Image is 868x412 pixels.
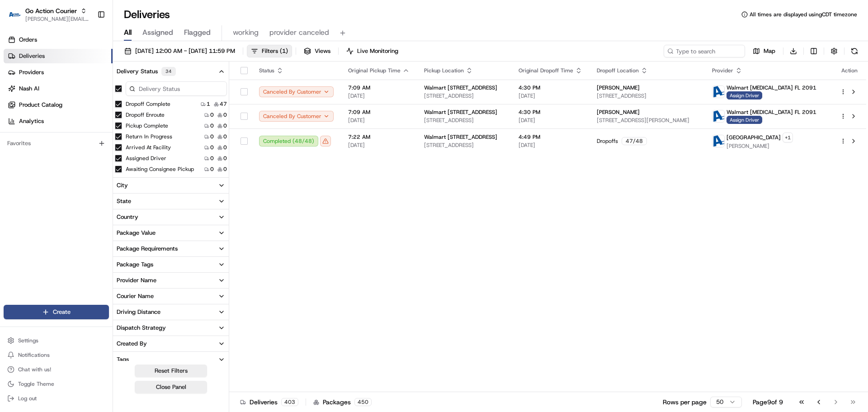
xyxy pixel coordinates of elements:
span: Pickup Location [424,67,464,74]
div: 450 [354,398,372,406]
span: Nash AI [19,85,39,93]
a: Deliveries [4,49,113,63]
span: Map [764,47,775,55]
span: [DATE] [348,117,410,124]
span: [STREET_ADDRESS] [424,92,504,99]
img: Go Action Courier [7,12,22,17]
div: Tags [117,355,129,364]
a: Nash AI [4,81,113,96]
span: 0 [223,111,227,118]
span: 0 [223,122,227,129]
span: Notifications [18,351,50,359]
div: Page 9 of 9 [753,398,783,407]
a: Orders [4,33,113,47]
button: Driving Distance [113,304,229,320]
span: Walmart [STREET_ADDRESS] [424,133,497,141]
span: Live Monitoring [357,47,398,55]
span: ( 1 ) [280,47,288,55]
div: Deliveries [240,398,298,407]
button: +1 [783,133,793,142]
button: Delivery Status34 [113,63,229,80]
span: 4:30 PM [519,109,582,116]
div: Dispatch Strategy [117,324,166,332]
button: Dispatch Strategy [113,320,229,336]
div: Favorites [4,136,109,151]
button: Toggle Theme [4,378,109,390]
span: provider canceled [269,27,329,38]
div: 47 / 48 [622,137,647,145]
span: 4:30 PM [519,84,582,91]
span: Original Pickup Time [348,67,401,74]
span: 0 [210,122,214,129]
span: Deliveries [19,52,45,60]
button: Refresh [848,45,861,57]
span: Assigned [142,27,173,38]
label: Assigned Driver [126,155,166,162]
span: [GEOGRAPHIC_DATA] [726,134,781,141]
div: City [117,181,128,189]
span: Flagged [184,27,211,38]
a: Providers [4,65,113,80]
button: Live Monitoring [342,45,402,57]
div: Package Tags [117,260,153,269]
span: [DATE] [519,142,582,149]
span: Product Catalog [19,101,62,109]
span: Analytics [19,117,44,125]
span: [PERSON_NAME] [726,142,793,150]
button: Provider Name [113,273,229,288]
button: Canceled By Customer [259,111,334,122]
span: All [124,27,132,38]
span: [DATE] [348,142,410,149]
button: Tags [113,352,229,367]
label: Dropoff Enroute [126,111,165,118]
button: City [113,178,229,193]
img: ActionCourier.png [712,86,724,98]
span: [DATE] 12:00 AM - [DATE] 11:59 PM [135,47,235,55]
div: Packages [313,398,372,407]
span: 0 [210,133,214,140]
label: Return In Progress [126,133,172,140]
div: Country [117,213,138,221]
label: Awaiting Consignee Pickup [126,166,194,173]
div: Package Requirements [117,245,178,253]
button: Canceled By Customer [259,86,334,97]
button: Log out [4,392,109,405]
button: Filters(1) [247,45,292,57]
span: [PERSON_NAME] [597,109,640,116]
span: Dropoff Location [597,67,639,74]
button: Go Action Courier [25,6,77,15]
div: Package Value [117,229,156,237]
span: [DATE] [348,92,410,99]
button: State [113,194,229,209]
button: Chat with us! [4,363,109,376]
label: Dropoff Complete [126,100,170,108]
img: ActionCourier.png [712,110,724,122]
button: Views [300,45,335,57]
label: Pickup Complete [126,122,168,129]
span: [PERSON_NAME] [597,84,640,91]
span: [DATE] [519,92,582,99]
label: Arrived At Facility [126,144,171,151]
img: ActionCourier.png [712,135,724,147]
button: Created By [113,336,229,351]
span: 1 [207,100,210,108]
span: Original Dropoff Time [519,67,573,74]
a: Product Catalog [4,98,113,112]
span: 0 [223,166,227,173]
div: Created By [117,340,147,348]
span: Views [315,47,330,55]
button: Package Value [113,225,229,241]
span: Toggle Theme [18,380,54,388]
button: Close Panel [135,381,207,393]
span: Orders [19,36,37,44]
span: Providers [19,68,44,76]
span: Chat with us! [18,366,51,373]
span: [STREET_ADDRESS] [424,117,504,124]
span: 0 [210,144,214,151]
span: Walmart [STREET_ADDRESS] [424,84,497,91]
span: [STREET_ADDRESS][PERSON_NAME] [597,117,698,124]
span: 4:49 PM [519,133,582,141]
input: Type to search [664,45,745,57]
span: Provider [712,67,733,74]
p: Rows per page [663,398,707,407]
